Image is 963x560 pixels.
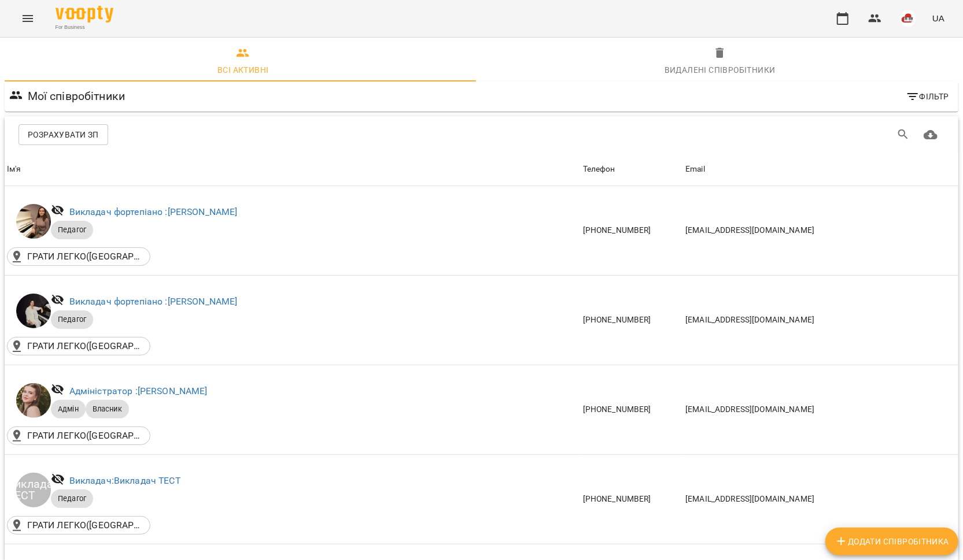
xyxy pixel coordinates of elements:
[27,518,143,532] p: ГРАТИ ЛЕГКО([GEOGRAPHIC_DATA], [GEOGRAPHIC_DATA])
[28,128,99,142] span: Розрахувати ЗП
[683,365,958,454] td: [EMAIL_ADDRESS][DOMAIN_NAME]
[86,404,129,414] span: Власник
[69,206,238,217] a: Викладач фортепіано :[PERSON_NAME]
[890,121,917,149] button: Пошук
[7,427,150,445] div: ГРАТИ ЛЕГКО(Київ, Україна)
[5,116,958,153] div: Table Toolbar
[685,162,705,176] div: Sort
[683,186,958,276] td: [EMAIL_ADDRESS][DOMAIN_NAME]
[581,365,683,454] td: [PHONE_NUMBER]
[16,294,51,328] img: Анна ГОРБУЛІНА
[835,535,949,548] span: Додати співробітника
[27,429,143,443] p: ГРАТИ ЛЕГКО([GEOGRAPHIC_DATA], [GEOGRAPHIC_DATA])
[69,385,208,396] a: Адміністратор :[PERSON_NAME]
[581,455,683,544] td: [PHONE_NUMBER]
[217,63,268,77] div: Всі активні
[28,87,126,105] h6: Мої співробітники
[7,516,150,535] div: ГРАТИ ЛЕГКО(Київ, Україна)
[665,63,776,77] div: Видалені cпівробітники
[583,162,681,176] span: Телефон
[7,247,150,266] div: ГРАТИ ЛЕГКО(Київ, Україна)
[581,186,683,276] td: [PHONE_NUMBER]
[56,24,113,31] span: For Business
[56,6,113,23] img: Voopty Logo
[901,86,954,107] button: Фільтр
[917,121,944,149] button: Завантажити CSV
[581,275,683,365] td: [PHONE_NUMBER]
[16,473,51,507] div: Викладач ТЕСТ
[51,225,93,235] span: Педагог
[906,90,949,103] span: Фільтр
[932,12,944,24] span: UA
[69,475,180,486] a: Викладач:Викладач ТЕСТ
[51,404,86,414] span: Адмін
[583,162,615,176] div: Телефон
[27,339,143,353] p: ГРАТИ ЛЕГКО([GEOGRAPHIC_DATA], [GEOGRAPHIC_DATA])
[928,8,949,29] button: UA
[7,162,21,176] div: Ім'я
[685,162,705,176] div: Email
[14,5,42,32] button: Menu
[583,162,615,176] div: Sort
[7,162,578,176] span: Ім'я
[683,275,958,365] td: [EMAIL_ADDRESS][DOMAIN_NAME]
[825,528,958,555] button: Додати співробітника
[51,494,93,504] span: Педагог
[683,455,958,544] td: [EMAIL_ADDRESS][DOMAIN_NAME]
[27,250,143,264] p: ГРАТИ ЛЕГКО([GEOGRAPHIC_DATA], [GEOGRAPHIC_DATA])
[51,314,93,325] span: Педагог
[16,383,51,418] img: Валерія ГРЕКОВА
[7,162,21,176] div: Sort
[19,124,108,145] button: Розрахувати ЗП
[685,162,956,176] span: Email
[16,204,51,239] img: Ірина ЗЕНДРАН
[900,10,916,27] img: 42377b0de29e0fb1f7aad4b12e1980f7.jpeg
[69,296,238,307] a: Викладач фортепіано :[PERSON_NAME]
[7,337,150,355] div: ГРАТИ ЛЕГКО(Київ, Україна)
